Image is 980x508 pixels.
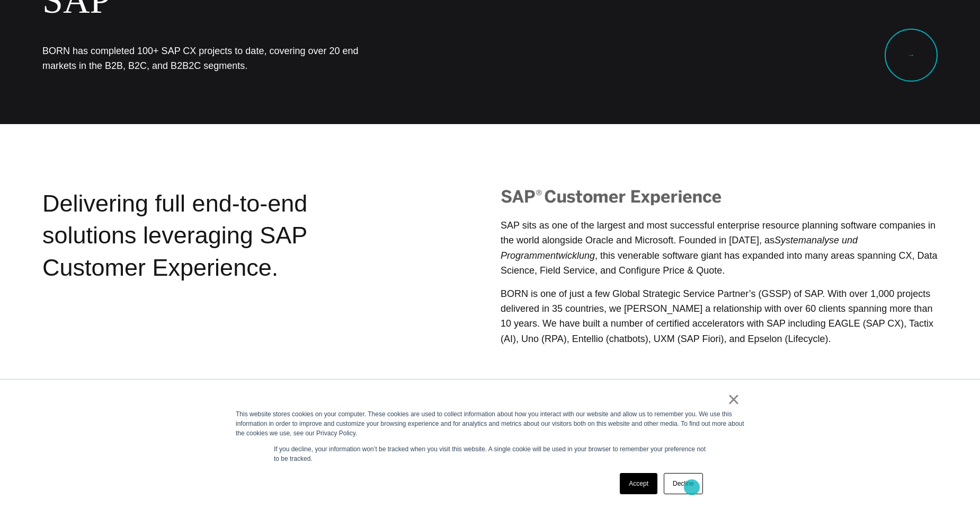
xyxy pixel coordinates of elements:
[727,395,740,404] a: ×
[501,235,858,260] em: Systemanalyse und Programmentwicklung
[501,286,938,346] p: BORN is one of just a few Global Strategic Service Partner’s (GSSP) of SAP. With over 1,000 proje...
[42,43,360,73] h1: BORN has completed 100+ SAP CX projects to date, covering over 20 end markets in the B2B, B2C, an...
[664,473,703,494] a: Decline
[620,473,657,494] a: Accept
[274,444,706,463] p: If you decline, your information won’t be tracked when you visit this website. A single cookie wi...
[236,409,744,438] div: This website stores cookies on your computer. These cookies are used to collect information about...
[501,218,938,278] p: SAP sits as one of the largest and most successful enterprise resource planning software companie...
[42,188,403,349] div: Delivering full end-to-end solutions leveraging SAP Customer Experience.
[885,29,938,82] a: →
